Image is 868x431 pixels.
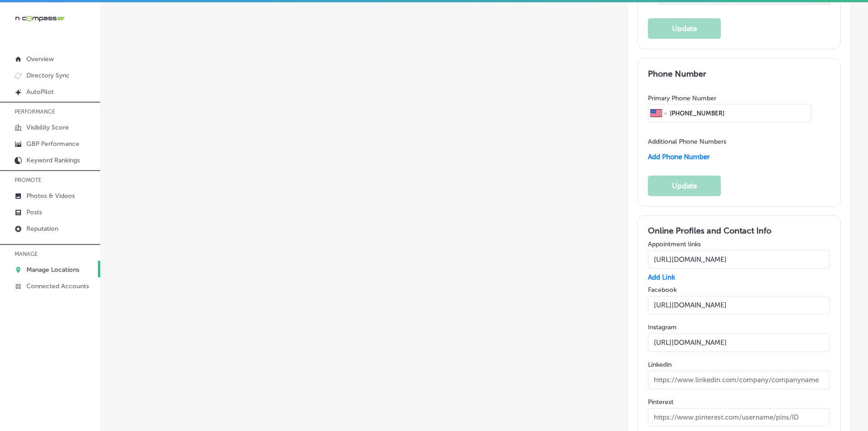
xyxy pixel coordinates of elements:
input: https://www.instagram.com/username [648,333,830,352]
p: Visibility Score [26,124,69,131]
label: Pinterest [648,398,830,406]
p: GBP Performance [26,140,79,148]
span: Add Phone Number [648,153,710,161]
h3: Phone Number [648,69,830,79]
p: Posts [26,208,42,216]
label: Linkedin [648,361,830,369]
input: https://www.pinterest.com/username/pins/ID [648,408,830,426]
p: AutoPilot [26,88,54,96]
button: Update [648,176,721,196]
input: https://www.linkedin.com/company/companyname [648,371,830,389]
p: Reputation [26,225,58,233]
label: Instagram [648,323,830,331]
img: 660ab0bf-5cc7-4cb8-ba1c-48b5ae0f18e60NCTV_CLogo_TV_Black_-500x88.png [15,14,65,23]
label: Primary Phone Number [648,94,716,102]
p: Overview [26,55,54,63]
label: Additional Phone Numbers [648,138,726,145]
label: Facebook [648,286,830,294]
p: Directory Sync [26,72,70,79]
p: Photos & Videos [26,192,75,200]
label: Appointment links [648,240,830,248]
button: Update [648,18,721,39]
input: Phone number [669,104,809,122]
p: Manage Locations [26,266,79,274]
input: https://www.facebook.com/username [648,296,830,314]
p: Connected Accounts [26,282,89,290]
h3: Online Profiles and Contact Info [648,226,830,236]
p: Keyword Rankings [26,156,80,164]
span: Add Link [648,273,675,281]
